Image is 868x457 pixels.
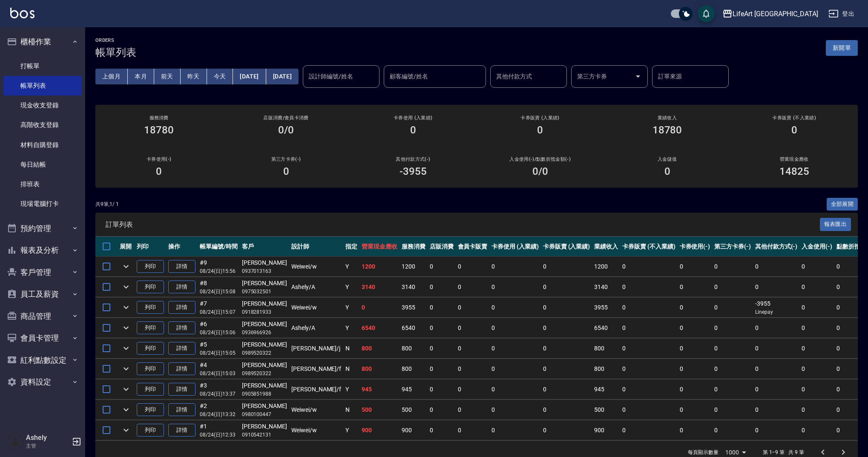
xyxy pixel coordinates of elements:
button: 昨天 [181,69,207,84]
h3: 18780 [144,124,174,136]
td: #2 [198,400,240,420]
td: 0 [799,359,834,379]
td: 500 [592,400,620,420]
td: 0 [753,400,800,420]
td: Weiwei /w [289,298,343,318]
th: 第三方卡券(-) [712,237,753,257]
button: 前天 [154,69,181,84]
td: Ashely /A [289,277,343,297]
button: expand row [120,383,132,396]
td: 0 [799,400,834,420]
button: 客戶管理 [3,261,82,283]
div: [PERSON_NAME] [242,361,287,370]
p: 第 1–9 筆 共 9 筆 [763,448,804,456]
button: 資料設定 [3,371,82,393]
td: Ashely /A [289,318,343,338]
td: 0 [620,298,677,318]
h2: 第三方卡券(-) [233,156,339,162]
td: #5 [198,338,240,359]
p: 0937013163 [242,267,287,275]
p: 08/24 (日) 13:37 [200,390,238,398]
h2: 卡券使用 (入業績) [360,115,466,121]
h3: 帳單列表 [95,46,136,58]
button: [DATE] [266,69,299,84]
td: 900 [400,420,428,440]
td: 0 [678,420,713,440]
a: 打帳單 [3,56,82,76]
td: N [343,338,359,359]
h3: 0/0 [278,124,294,136]
a: 詳情 [168,383,195,396]
td: 800 [359,338,400,359]
h2: 卡券使用(-) [106,156,212,162]
h2: 其他付款方式(-) [360,156,466,162]
div: [PERSON_NAME] [242,279,287,288]
td: [PERSON_NAME] /f [289,379,343,399]
td: 0 [799,379,834,399]
h3: 0 [410,124,416,136]
td: 0 [620,420,677,440]
div: [PERSON_NAME] [242,381,287,390]
td: 800 [592,359,620,379]
td: #7 [198,298,240,318]
p: 0989520322 [242,349,287,357]
div: [PERSON_NAME] [242,299,287,308]
h3: 0 [664,165,670,177]
td: 0 [753,359,800,379]
td: N [343,359,359,379]
td: 0 [799,277,834,297]
td: 3140 [359,277,400,297]
td: -3955 [753,298,800,318]
button: expand row [120,342,132,355]
a: 高階收支登錄 [3,115,82,135]
td: 900 [592,420,620,440]
th: 卡券使用 (入業績) [489,237,541,257]
td: 0 [456,298,490,318]
h2: 營業現金應收 [741,156,848,162]
td: Y [343,420,359,440]
td: Weiwei /w [289,420,343,440]
button: expand row [120,321,132,334]
button: 列印 [137,424,164,437]
td: 0 [799,298,834,318]
td: 0 [712,298,753,318]
a: 詳情 [168,342,195,355]
td: 0 [678,298,713,318]
td: 0 [489,379,541,399]
div: [PERSON_NAME] [242,402,287,411]
td: 0 [620,318,677,338]
a: 詳情 [168,362,195,376]
td: #1 [198,420,240,440]
button: 報表及分析 [3,239,82,261]
img: Logo [10,8,34,18]
td: 3955 [592,298,620,318]
td: 0 [489,277,541,297]
td: 0 [489,400,541,420]
td: 500 [359,400,400,420]
button: 列印 [137,383,164,396]
td: 0 [541,379,592,399]
td: Y [343,379,359,399]
h2: ORDERS [95,38,136,43]
td: 0 [456,359,490,379]
td: 0 [620,257,677,277]
td: 0 [428,257,456,277]
div: [PERSON_NAME] [242,320,287,329]
button: save [698,5,715,22]
td: 500 [400,400,428,420]
a: 現金收支登錄 [3,95,82,115]
td: #6 [198,318,240,338]
p: Linepay [755,308,798,316]
td: 0 [428,277,456,297]
h3: 0 /0 [532,165,548,177]
h2: 卡券販賣 (不入業績) [741,115,848,121]
td: 0 [359,298,400,318]
h3: 0 [791,124,797,136]
button: 登出 [825,6,858,22]
h3: 0 [537,124,543,136]
button: expand row [120,260,132,273]
a: 報表匯出 [820,220,851,228]
a: 排班表 [3,174,82,194]
button: 報表匯出 [820,218,851,231]
p: 08/24 (日) 15:06 [200,329,238,336]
